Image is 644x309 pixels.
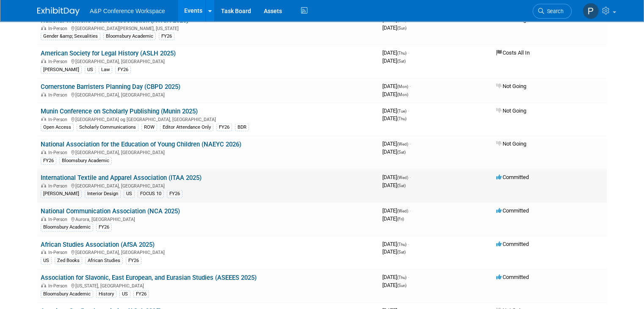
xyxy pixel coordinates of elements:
div: [US_STATE], [GEOGRAPHIC_DATA] [41,282,376,289]
div: FY26 [126,257,141,265]
span: (Thu) [397,116,406,121]
span: (Wed) [397,209,408,213]
div: Editor Attendance Only [160,124,213,131]
div: FY26 [216,124,232,131]
span: [DATE] [382,58,406,64]
span: In-Person [48,283,70,289]
a: National Communication Association (NCA 2025) [41,207,180,215]
img: In-Person Event [41,283,46,287]
div: [GEOGRAPHIC_DATA] og [GEOGRAPHIC_DATA], [GEOGRAPHIC_DATA] [41,116,376,122]
span: [DATE] [382,141,411,147]
span: In-Person [48,150,70,155]
span: (Sat) [397,150,406,154]
span: Search [544,8,564,14]
span: (Wed) [397,175,408,180]
span: (Fri) [397,217,404,221]
span: Committed [496,174,529,180]
img: In-Person Event [41,117,46,121]
span: - [409,83,411,89]
div: FY26 [133,290,149,298]
span: [DATE] [382,91,408,97]
span: (Sun) [397,26,406,30]
a: Munin Conference on Scholarly Publishing (Munin 2025) [41,108,198,115]
img: Paige Papandrea [583,3,599,19]
span: In-Person [48,250,70,255]
div: [GEOGRAPHIC_DATA], [GEOGRAPHIC_DATA] [41,182,376,189]
a: African Studies Association (AfSA 2025) [41,241,155,248]
div: Interior Design [85,190,121,198]
div: History [96,290,116,298]
span: [DATE] [382,274,409,280]
span: (Mon) [397,84,408,89]
img: In-Person Event [41,26,46,30]
div: Aurora, [GEOGRAPHIC_DATA] [41,215,376,222]
div: [PERSON_NAME] [41,66,82,74]
div: BDR [235,124,249,131]
div: US [119,290,130,298]
div: Bloomsbury Academic [59,157,112,165]
span: Not Going [496,83,526,89]
div: [GEOGRAPHIC_DATA], [GEOGRAPHIC_DATA] [41,58,376,64]
span: (Sat) [397,183,406,188]
span: Not Going [496,108,526,114]
div: FY26 [96,223,112,231]
span: (Sat) [397,59,406,63]
span: A&P Conference Workspace [90,8,165,14]
div: [GEOGRAPHIC_DATA], [GEOGRAPHIC_DATA] [41,248,376,255]
span: - [409,174,411,180]
span: [DATE] [382,182,406,188]
img: In-Person Event [41,217,46,221]
div: [GEOGRAPHIC_DATA], [GEOGRAPHIC_DATA] [41,149,376,155]
span: [DATE] [382,149,406,155]
span: (Sun) [397,283,406,288]
span: (Thu) [397,242,406,247]
span: [DATE] [382,108,409,114]
span: [DATE] [382,215,404,222]
span: In-Person [48,183,70,189]
span: - [408,241,409,247]
span: In-Person [48,217,70,222]
div: [GEOGRAPHIC_DATA][PERSON_NAME], [US_STATE] [41,25,376,31]
span: [DATE] [382,174,411,180]
span: [DATE] [382,50,409,56]
span: Not Going [496,17,526,23]
span: [DATE] [382,207,411,214]
div: Gender &amp; Sexualities [41,33,100,40]
div: FY26 [115,66,131,74]
span: Not Going [496,141,526,147]
img: In-Person Event [41,150,46,154]
a: National Women's Studies Association (NWSA 2025) [41,17,188,24]
span: - [409,141,411,147]
div: US [41,257,52,265]
a: Cornerstone Barristers Planning Day (CBPD 2025) [41,83,180,91]
div: [PERSON_NAME] [41,190,82,198]
span: - [408,274,409,280]
div: FY26 [159,33,174,40]
div: Bloomsbury Academic [41,290,93,298]
div: FOCUS 10 [138,190,164,198]
a: International Textile and Apparel Association (ITAA 2025) [41,174,202,182]
div: African Studies [85,257,123,265]
div: Bloomsbury Academic [103,33,156,40]
a: Search [533,4,572,19]
span: [DATE] [382,248,406,255]
span: In-Person [48,26,70,31]
div: Bloomsbury Academic [41,223,93,231]
span: (Thu) [397,51,406,55]
span: [DATE] [382,282,406,288]
div: US [124,190,135,198]
a: American Society for Legal History (ASLH 2025) [41,50,176,57]
span: In-Person [48,59,70,64]
div: Zed Books [55,257,82,265]
span: Committed [496,241,529,247]
span: (Wed) [397,142,408,146]
div: Law [99,66,112,74]
a: Association for Slavonic, East European, and Eurasian Studies (ASEEES 2025) [41,274,257,281]
span: [DATE] [382,25,406,31]
span: - [408,17,409,23]
img: In-Person Event [41,250,46,254]
span: Committed [496,207,529,214]
div: US [85,66,96,74]
a: National Association for the Education of Young Children (NAEYC 2026) [41,141,241,148]
span: [DATE] [382,17,409,23]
